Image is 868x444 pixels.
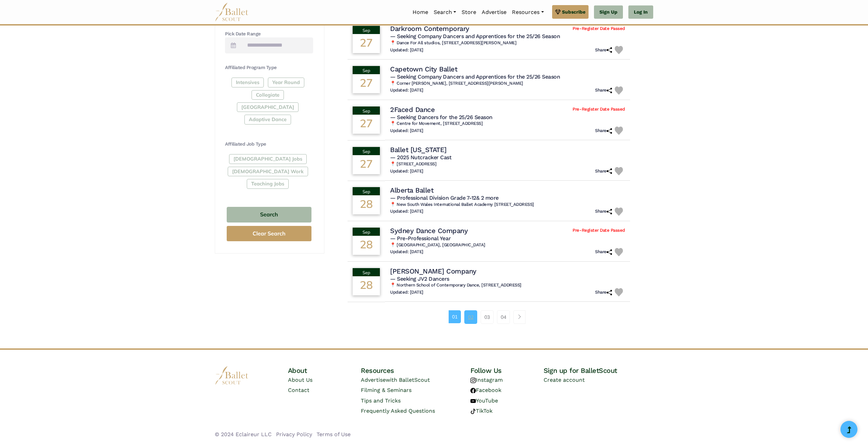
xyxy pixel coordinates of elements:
h4: Affiliated Program Type [225,64,313,71]
a: Filming & Seminars [361,387,412,393]
div: Sep [353,268,380,276]
a: Resources [509,5,546,19]
span: Pre-Register Date Passed [573,106,625,112]
nav: Page navigation example [449,310,529,324]
a: Advertisewith BalletScout [361,377,430,383]
div: 28 [353,195,380,214]
a: Search [431,5,459,19]
img: gem.svg [555,8,561,16]
a: Privacy Policy [276,431,312,438]
span: Subscribe [562,8,585,16]
h4: [PERSON_NAME] Company [390,267,477,276]
a: Subscribe [552,5,589,19]
span: Pre-Register Date Passed [573,26,625,32]
div: 27 [353,155,380,174]
a: About Us [288,377,312,383]
div: Sep [353,187,380,195]
h6: Share [595,87,612,93]
li: © 2024 Eclaireur LLC [215,430,272,439]
img: logo [215,366,249,385]
h6: Updated: [DATE] [390,168,423,174]
span: with BalletScout [386,377,430,383]
div: 28 [353,236,380,255]
h6: 📍 Corner [PERSON_NAME], [STREET_ADDRESS][PERSON_NAME] [390,81,625,86]
button: Clear Search [227,226,311,241]
a: Instagram [470,377,503,383]
h6: 📍 Centre for Movement, [STREET_ADDRESS] [390,121,625,127]
h4: Sign up for BalletScout [544,366,653,375]
a: Frequently Asked Questions [361,408,435,414]
a: Facebook [470,387,501,393]
img: facebook logo [470,388,476,393]
img: tiktok logo [470,409,476,414]
h4: Pick Date Range [225,31,313,37]
h4: Follow Us [470,366,544,375]
a: Store [459,5,479,19]
a: 04 [497,310,510,324]
button: Search [227,207,311,223]
img: instagram logo [470,378,476,383]
a: Tips and Tricks [361,397,401,404]
h4: Ballet [US_STATE] [390,145,447,154]
div: 27 [353,74,380,93]
h4: Resources [361,366,470,375]
span: — Seeking Dancers for the 25/26 Season [390,114,493,120]
h6: Updated: [DATE] [390,209,423,214]
a: Home [410,5,431,19]
h4: Sydney Dance Company [390,226,468,235]
h6: 📍 New South Wales International Ballet Academy [STREET_ADDRESS] [390,202,625,208]
h4: About [288,366,361,375]
a: & 2 more [476,195,499,201]
div: 28 [353,276,380,295]
div: 27 [353,115,380,134]
span: — Seeking Company Dancers and Apprentices for the 25/26 Season [390,73,560,80]
h6: Share [595,47,612,53]
span: — Seeking Company Dancers and Apprentices for the 25/26 Season [390,33,560,39]
h6: Share [595,209,612,214]
div: Sep [353,106,380,115]
h6: 📍 Dance For All studios, [STREET_ADDRESS][PERSON_NAME] [390,40,625,46]
div: Sep [353,66,380,74]
a: 02 [464,310,477,324]
img: youtube logo [470,398,476,404]
a: Log In [628,5,653,19]
h4: 2Faced Dance [390,105,435,114]
h6: Share [595,290,612,295]
div: 27 [353,34,380,53]
a: Create account [544,377,585,383]
h6: 📍 Northern School of Contemporary Dance, [STREET_ADDRESS] [390,282,625,288]
a: 01 [449,310,461,323]
span: — Professional Division Grade 7-12 [390,195,499,201]
h6: Updated: [DATE] [390,128,423,134]
a: YouTube [470,397,498,404]
span: — Seeking JV2 Dancers [390,276,449,282]
a: Terms of Use [317,431,351,438]
h6: Updated: [DATE] [390,87,423,93]
span: — 2025 Nutcracker Cast [390,154,451,161]
a: TikTok [470,408,493,414]
span: Pre-Register Date Passed [573,228,625,233]
div: Sep [353,26,380,34]
h6: 📍 [STREET_ADDRESS] [390,161,625,167]
h4: Capetown City Ballet [390,65,457,73]
h6: Share [595,249,612,255]
div: Sep [353,147,380,155]
h6: Updated: [DATE] [390,47,423,53]
h6: Updated: [DATE] [390,249,423,255]
a: 03 [481,310,494,324]
span: — Pre-Professional Year [390,235,451,242]
a: Sign Up [594,5,623,19]
div: Sep [353,228,380,236]
a: Advertise [479,5,509,19]
a: Contact [288,387,309,393]
h6: 📍 [GEOGRAPHIC_DATA], [GEOGRAPHIC_DATA] [390,242,625,248]
h6: Share [595,168,612,174]
h4: Affiliated Job Type [225,141,313,148]
h6: Share [595,128,612,134]
h4: Darkroom Contemporary [390,24,469,33]
h4: Alberta Ballet [390,186,433,195]
h6: Updated: [DATE] [390,290,423,295]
